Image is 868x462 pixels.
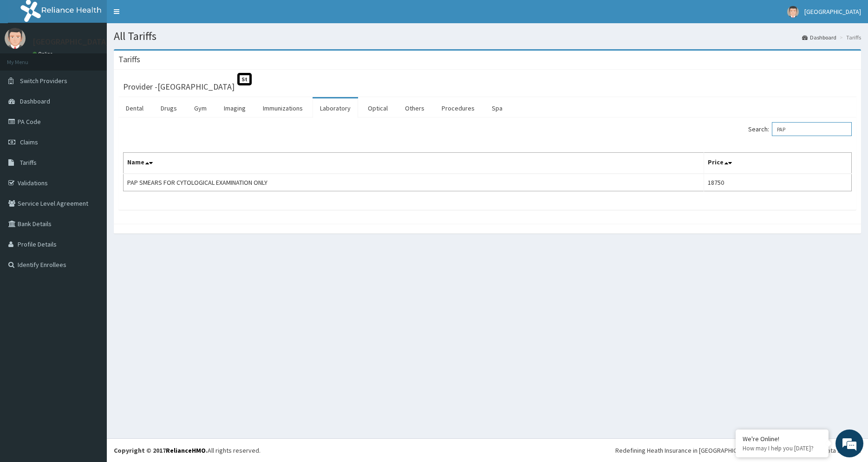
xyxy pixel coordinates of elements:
img: User Image [787,6,799,18]
span: Tariffs [20,158,37,167]
span: [GEOGRAPHIC_DATA] [804,7,861,16]
strong: Copyright © 2017 . [114,446,208,455]
footer: All rights reserved. [107,438,868,462]
p: How may I help you today? [743,444,822,452]
span: Switch Providers [20,77,67,85]
p: [GEOGRAPHIC_DATA] [33,38,109,46]
a: Imaging [216,98,253,118]
textarea: Type your message and hit 'Enter' [5,254,177,286]
a: Immunizations [255,98,310,118]
span: Claims [20,138,38,146]
h1: All Tariffs [114,30,861,42]
a: Spa [484,98,510,118]
h3: Tariffs [118,55,140,64]
img: d_794563401_company_1708531726252_794563401 [17,46,38,70]
a: Drugs [153,98,184,118]
a: Dashboard [802,33,836,41]
a: Procedures [434,98,482,118]
label: Search: [748,122,852,136]
a: RelianceHMO [166,446,206,455]
div: Minimize live chat window [152,5,175,27]
a: Online [33,51,55,57]
a: Optical [360,98,395,118]
a: Others [398,98,432,118]
a: Dental [118,98,151,118]
td: PAP SMEARS FOR CYTOLOGICAL EXAMINATION ONLY [124,174,704,191]
img: User Image [5,28,26,49]
span: We're online! [54,117,128,211]
span: St [237,73,252,85]
div: We're Online! [743,435,822,443]
h3: Provider - [GEOGRAPHIC_DATA] [123,83,235,91]
li: Tariffs [837,33,861,41]
input: Search: [772,122,852,136]
span: Dashboard [20,97,50,105]
a: Gym [187,98,214,118]
th: Name [124,153,704,174]
td: 18750 [704,174,852,191]
div: Redefining Heath Insurance in [GEOGRAPHIC_DATA] using Telemedicine and Data Science! [615,446,861,455]
div: Chat with us now [48,52,156,64]
a: Laboratory [313,98,358,118]
th: Price [704,153,852,174]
